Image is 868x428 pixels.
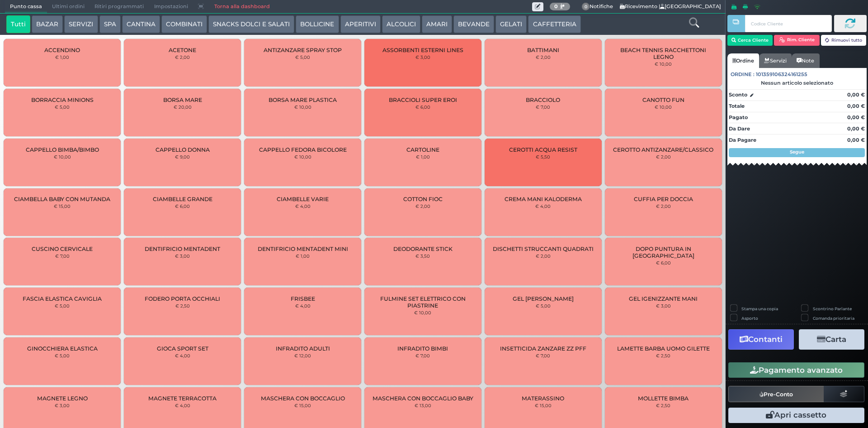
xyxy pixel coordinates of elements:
label: Scontrino Parlante [813,306,852,312]
small: € 2,00 [175,54,190,60]
small: € 2,00 [656,154,671,159]
small: € 7,00 [415,353,430,358]
span: LAMETTE BARBA UOMO GILETTE [617,345,710,352]
span: ANTIZANZARE SPRAY STOP [264,47,342,53]
span: DEODORANTE STICK [393,245,453,252]
small: € 10,00 [655,104,672,110]
span: ACETONE [169,47,196,53]
label: Comanda prioritaria [813,315,854,321]
span: FODERO PORTA OCCHIALI [145,295,220,302]
small: € 3,50 [415,253,430,259]
small: € 20,00 [174,104,192,110]
span: CARTOLINE [406,146,439,153]
button: SERVIZI [64,15,98,34]
span: INSETTICIDA ZANZARE ZZ PFF [500,345,586,352]
small: € 4,00 [295,303,311,308]
strong: 0,00 € [847,125,865,132]
span: MASCHERA CON BOCCAGLIO [261,395,345,402]
strong: Da Dare [729,125,750,132]
span: Impostazioni [149,0,193,13]
small: € 2,50 [175,303,190,308]
small: € 1,00 [296,253,310,259]
button: COMBINATI [161,15,207,34]
small: € 6,00 [175,203,190,209]
span: CEROTTI ACQUA RESIST [509,146,577,153]
button: BOLLICINE [296,15,339,34]
span: BORSA MARE PLASTICA [269,96,337,103]
small: € 10,00 [655,61,672,67]
small: € 9,00 [175,154,190,159]
span: FRISBEE [291,295,315,302]
span: BRACCIOLI SUPER EROI [389,96,457,103]
a: Torna alla dashboard [209,0,274,13]
button: Tutti [6,15,30,34]
span: DENTIFRICIO MENTADENT [145,245,220,252]
span: 0 [582,3,590,11]
small: € 6,00 [656,260,671,265]
small: € 5,00 [295,54,310,60]
span: GEL IGENIZZANTE MANI [629,295,698,302]
button: GELATI [495,15,527,34]
small: € 5,00 [55,303,70,308]
small: € 10,00 [294,104,311,110]
span: GEL [PERSON_NAME] [513,295,574,302]
small: € 10,00 [294,154,311,159]
small: € 6,00 [415,104,430,110]
span: CIAMBELLE VARIE [277,196,329,202]
span: Ordine : [731,71,755,78]
strong: Totale [729,103,745,109]
span: MATERASSINO [522,395,564,402]
span: BORSA MARE [163,96,202,103]
small: € 2,50 [656,353,670,358]
small: € 5,50 [536,154,550,159]
span: INFRADITO ADULTI [276,345,330,352]
span: Ritiri programmati [90,0,149,13]
strong: 0,00 € [847,137,865,143]
small: € 3,00 [656,303,671,308]
small: € 2,50 [656,403,670,408]
button: SPA [99,15,121,34]
button: Cerca Cliente [727,35,773,46]
a: Servizi [759,53,792,68]
button: Carta [799,329,864,350]
span: CAPPELLO BIMBA/BIMBO [26,146,99,153]
small: € 10,00 [414,310,431,315]
span: MOLLETTE BIMBA [638,395,689,402]
small: € 2,00 [656,203,671,209]
small: € 10,00 [54,154,71,159]
span: CREMA MANI KALODERMA [505,196,582,202]
label: Asporto [741,315,758,321]
small: € 13,00 [415,403,431,408]
button: APERITIVI [340,15,381,34]
span: CUSCINO CERVICALE [32,245,93,252]
span: FULMINE SET ELETTRICO CON PIASTRINE [372,295,474,309]
span: MAGNETE LEGNO [37,395,88,402]
button: Pre-Conto [728,386,824,402]
small: € 1,00 [55,54,69,60]
span: INFRADITO BIMBI [397,345,448,352]
span: CAPPELLO DONNA [156,146,210,153]
button: Rim. Cliente [774,35,820,46]
span: BORRACCIA MINIONS [31,96,94,103]
small: € 4,00 [175,353,190,358]
small: € 7,00 [536,353,550,358]
button: BAZAR [32,15,63,34]
small: € 5,00 [55,104,70,110]
small: € 15,00 [535,403,552,408]
small: € 5,00 [55,353,70,358]
button: CAFFETTERIA [528,15,580,34]
strong: Sconto [729,91,747,99]
input: Codice Cliente [745,15,831,32]
span: BATTIMANI [527,47,559,53]
a: Note [792,53,819,68]
div: Nessun articolo selezionato [727,80,867,86]
small: € 7,00 [55,253,70,259]
button: SNACKS DOLCI E SALATI [208,15,294,34]
button: Contanti [728,329,794,350]
small: € 3,00 [175,253,190,259]
small: € 2,00 [536,54,551,60]
span: Ultimi ordini [47,0,90,13]
small: € 2,00 [415,203,430,209]
small: € 2,00 [536,253,551,259]
button: CANTINA [122,15,160,34]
